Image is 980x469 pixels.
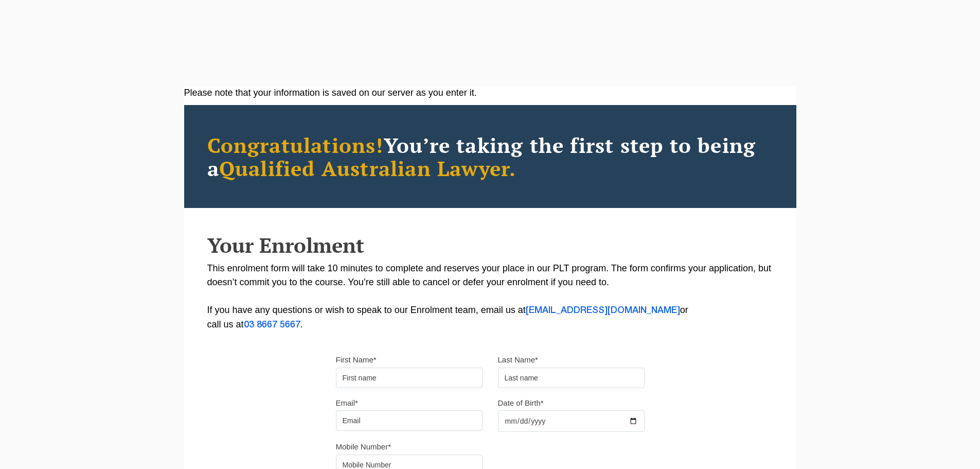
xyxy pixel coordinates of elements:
label: Date of Birth* [498,398,544,408]
label: Mobile Number* [336,442,391,452]
input: Email [336,410,483,431]
label: Last Name* [498,355,538,365]
p: This enrolment form will take 10 minutes to complete and reserves your place in our PLT program. ... [207,262,773,332]
input: Last name [498,368,645,388]
label: First Name* [336,355,377,365]
div: Please note that your information is saved on our server as you enter it. [184,86,796,100]
h2: You’re taking the first step to being a [207,133,773,180]
span: Congratulations! [207,131,384,159]
h2: Your Enrolment [207,234,773,256]
input: First name [336,368,483,388]
a: [EMAIL_ADDRESS][DOMAIN_NAME] [526,306,680,315]
a: 03 8667 5667 [244,321,300,329]
label: Email* [336,398,358,408]
span: Qualified Australian Lawyer. [219,154,516,182]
